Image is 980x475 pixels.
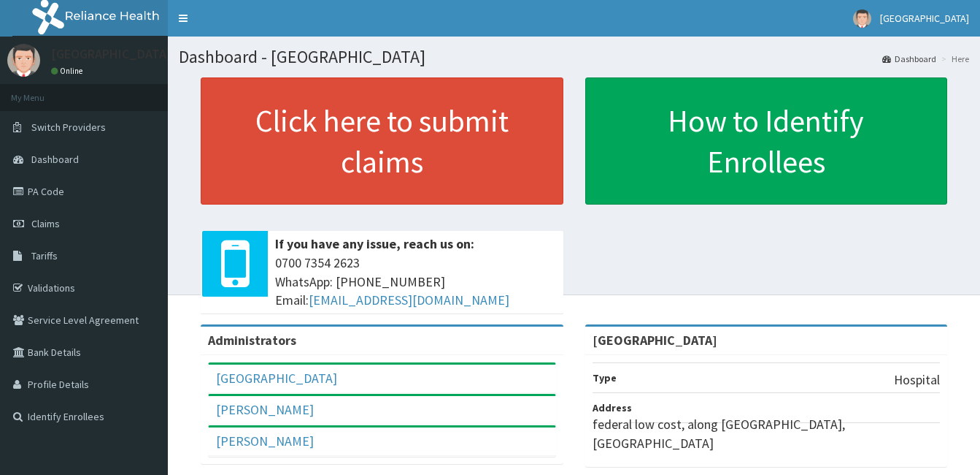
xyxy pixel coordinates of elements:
[51,47,171,61] p: [GEOGRAPHIC_DATA]
[585,77,948,205] a: How to Identify Enrollees
[51,66,86,76] a: Online
[880,12,969,25] span: [GEOGRAPHIC_DATA]
[593,401,632,414] b: Address
[853,9,871,28] img: User Image
[201,77,563,205] a: Click here to submit claims
[31,217,60,230] span: Claims
[7,44,40,77] img: User Image
[593,415,941,452] p: federal low cost, along [GEOGRAPHIC_DATA], [GEOGRAPHIC_DATA]
[593,332,717,349] strong: [GEOGRAPHIC_DATA]
[894,370,940,389] p: Hospital
[309,292,509,308] a: [EMAIL_ADDRESS][DOMAIN_NAME]
[938,53,969,65] li: Here
[216,370,337,387] a: [GEOGRAPHIC_DATA]
[179,47,969,66] h1: Dashboard - [GEOGRAPHIC_DATA]
[275,254,556,310] span: 0700 7354 2623 WhatsApp: [PHONE_NUMBER] Email:
[216,401,314,418] a: [PERSON_NAME]
[216,433,314,449] a: [PERSON_NAME]
[31,121,106,134] span: Switch Providers
[882,53,936,65] a: Dashboard
[275,235,474,252] b: If you have any issue, reach us on:
[593,371,617,384] b: Type
[31,249,58,262] span: Tariffs
[208,332,296,349] b: Administrators
[31,153,79,166] span: Dashboard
